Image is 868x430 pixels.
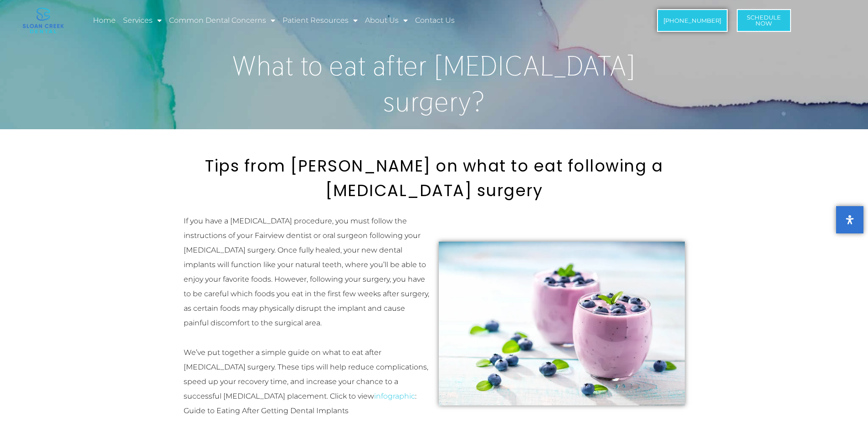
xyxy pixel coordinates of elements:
a: Services [122,10,163,31]
a: About Us [364,10,409,31]
a: Home [92,10,117,31]
p: If you have a [MEDICAL_DATA] procedure, you must follow the instructions of your Fairview dentist... [184,214,430,330]
span: We’ve put together a simple guide on what to eat after [MEDICAL_DATA] surgery. These tips will he... [184,348,428,415]
h2: Tips from [PERSON_NAME] on what to eat following a [MEDICAL_DATA] surgery [179,157,689,200]
button: Open Accessibility Panel [836,206,863,233]
img: logo [23,8,64,33]
a: Patient Resources [281,10,359,31]
a: [PHONE_NUMBER] [657,9,728,32]
h1: What to eat after [MEDICAL_DATA] surgery? [179,48,689,120]
a: ScheduleNow [737,9,791,32]
a: Common Dental Concerns [168,10,277,31]
nav: Menu [92,10,597,31]
a: Contact Us [414,10,456,31]
a: infographic [374,392,415,400]
img: Organic smoothie with blueberries soft food [439,242,685,405]
span: Schedule Now [747,15,781,26]
span: [PHONE_NUMBER] [663,18,721,24]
